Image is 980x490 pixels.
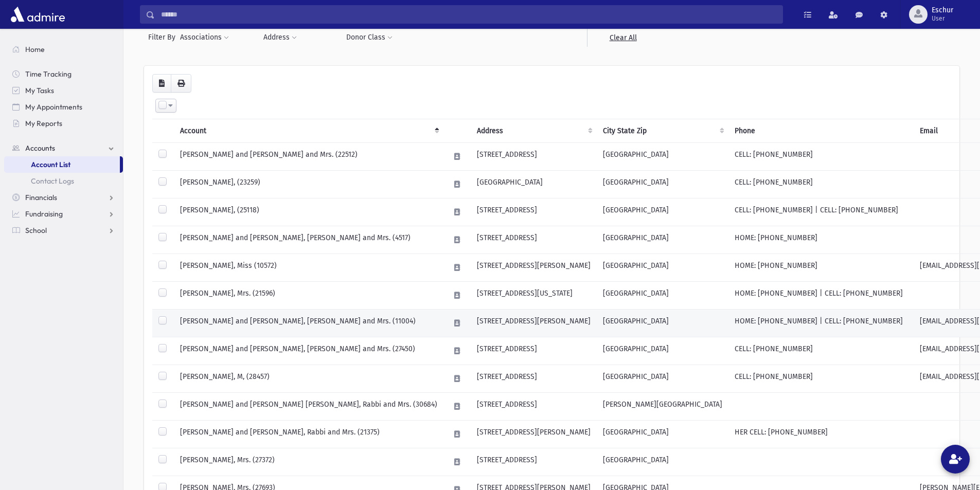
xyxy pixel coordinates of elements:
input: Search [155,5,782,24]
button: Print [171,74,191,93]
td: [GEOGRAPHIC_DATA] [597,310,728,337]
th: City State Zip : activate to sort column ascending [597,119,728,143]
span: User [932,14,953,23]
td: [STREET_ADDRESS] [471,393,597,421]
button: CSV [152,74,171,93]
span: My Appointments [25,102,82,112]
a: Accounts [4,140,123,156]
td: [STREET_ADDRESS] [471,226,597,254]
a: Home [4,41,123,58]
td: [PERSON_NAME], Mrs. (21596) [174,282,443,310]
a: Financials [4,189,123,206]
button: Associations [180,28,229,47]
a: My Reports [4,115,123,132]
a: School [4,222,123,239]
span: Filter By [148,32,180,43]
span: Fundraising [25,209,63,219]
td: CELL: [PHONE_NUMBER] [728,143,914,171]
td: CELL: [PHONE_NUMBER] [728,365,914,393]
a: Fundraising [4,206,123,222]
td: [PERSON_NAME], M, (28457) [174,365,443,393]
td: [STREET_ADDRESS][PERSON_NAME] [471,310,597,337]
td: [PERSON_NAME] and [PERSON_NAME] and Mrs. (22512) [174,143,443,171]
a: My Tasks [4,82,123,99]
td: HER CELL: [PHONE_NUMBER] [728,421,914,448]
a: Clear All [587,28,658,47]
td: [PERSON_NAME] and [PERSON_NAME], [PERSON_NAME] and Mrs. (27450) [174,337,443,365]
td: [PERSON_NAME], (23259) [174,171,443,198]
span: Time Tracking [25,69,72,79]
td: [GEOGRAPHIC_DATA] [597,421,728,448]
td: [PERSON_NAME], Mrs. (27372) [174,448,443,476]
span: Financials [25,193,57,202]
td: CELL: [PHONE_NUMBER] [728,337,914,365]
td: HOME: [PHONE_NUMBER] [728,226,914,254]
td: [PERSON_NAME], Miss (10572) [174,254,443,282]
span: My Reports [25,119,62,128]
td: [STREET_ADDRESS][US_STATE] [471,282,597,310]
td: CELL: [PHONE_NUMBER] | CELL: [PHONE_NUMBER] [728,198,914,226]
span: School [25,226,47,235]
td: [PERSON_NAME][GEOGRAPHIC_DATA] [597,393,728,421]
td: [STREET_ADDRESS] [471,365,597,393]
td: HOME: [PHONE_NUMBER] | CELL: [PHONE_NUMBER] [728,282,914,310]
img: AdmirePro [8,4,67,25]
td: [GEOGRAPHIC_DATA] [471,171,597,198]
td: [PERSON_NAME] and [PERSON_NAME], [PERSON_NAME] and Mrs. (4517) [174,226,443,254]
td: [GEOGRAPHIC_DATA] [597,226,728,254]
a: My Appointments [4,99,123,115]
td: [STREET_ADDRESS] [471,198,597,226]
span: Account List [31,160,70,169]
td: [GEOGRAPHIC_DATA] [597,365,728,393]
td: [PERSON_NAME] and [PERSON_NAME] [PERSON_NAME], Rabbi and Mrs. (30684) [174,393,443,421]
span: Home [25,45,45,54]
td: [STREET_ADDRESS] [471,143,597,171]
td: [GEOGRAPHIC_DATA] [597,198,728,226]
td: [GEOGRAPHIC_DATA] [597,337,728,365]
td: HOME: [PHONE_NUMBER] | CELL: [PHONE_NUMBER] [728,310,914,337]
span: Eschur [932,6,953,14]
th: Address : activate to sort column ascending [471,119,597,143]
td: [GEOGRAPHIC_DATA] [597,171,728,198]
td: [GEOGRAPHIC_DATA] [597,448,728,476]
th: Account: activate to sort column descending [174,119,443,143]
button: Donor Class [346,28,393,47]
td: [STREET_ADDRESS][PERSON_NAME] [471,254,597,282]
td: [STREET_ADDRESS] [471,337,597,365]
span: My Tasks [25,86,54,95]
span: Accounts [25,143,55,153]
a: Contact Logs [4,173,123,189]
td: [PERSON_NAME], (25118) [174,198,443,226]
td: [GEOGRAPHIC_DATA] [597,282,728,310]
th: Phone [728,119,914,143]
td: [PERSON_NAME] and [PERSON_NAME], [PERSON_NAME] and Mrs. (11004) [174,310,443,337]
a: Account List [4,156,120,173]
td: [STREET_ADDRESS] [471,448,597,476]
span: Contact Logs [31,176,74,186]
a: Time Tracking [4,66,123,82]
td: [STREET_ADDRESS][PERSON_NAME] [471,421,597,448]
td: CELL: [PHONE_NUMBER] [728,171,914,198]
td: [GEOGRAPHIC_DATA] [597,143,728,171]
td: HOME: [PHONE_NUMBER] [728,254,914,282]
button: Address [263,28,297,47]
td: [GEOGRAPHIC_DATA] [597,254,728,282]
td: [PERSON_NAME] and [PERSON_NAME], Rabbi and Mrs. (21375) [174,421,443,448]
